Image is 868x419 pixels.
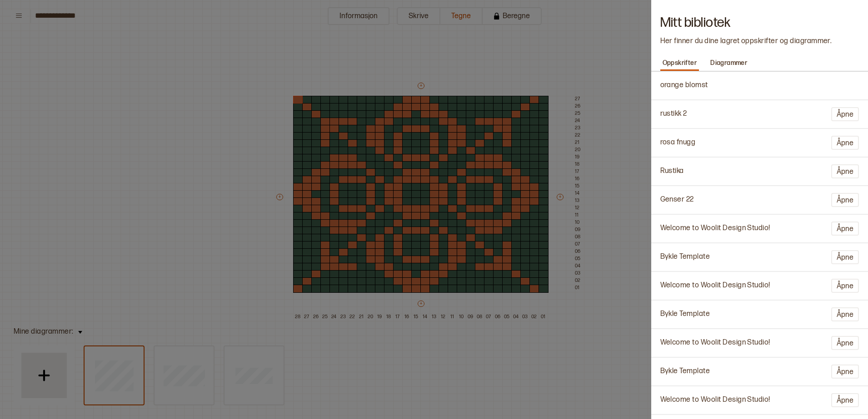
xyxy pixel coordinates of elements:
[831,222,859,236] button: Åpne
[831,136,859,150] button: Åpne
[831,107,859,121] button: Åpne
[660,81,708,90] p: orange blomst
[831,250,859,264] button: Åpne
[660,18,859,28] h1: Mitt bibliotek
[831,193,859,207] button: Åpne
[660,57,699,69] p: Oppskrifter
[660,167,684,176] p: Rustika
[660,195,694,205] p: Genser 22
[660,224,770,233] p: Welcome to Woolit Design Studio!
[831,279,859,293] button: Åpne
[831,365,859,379] button: Åpne
[660,109,687,119] p: rustikk 2
[660,252,710,262] p: Bykle Template
[660,37,859,46] p: Her finner du dine lagret oppskrifter og diagrammer.
[660,310,710,319] p: Bykle Template
[831,336,859,350] button: Åpne
[660,138,696,148] p: rosa fnugg
[708,55,749,71] button: Diagrammer
[660,338,770,348] p: Welcome to Woolit Design Studio!
[660,367,710,376] p: Bykle Template
[831,307,859,321] button: Åpne
[708,57,749,69] p: Diagrammer
[660,395,770,405] p: Welcome to Woolit Design Studio!
[831,393,859,407] button: Åpne
[660,55,699,71] button: Oppskrifter
[660,281,770,291] p: Welcome to Woolit Design Studio!
[831,164,859,178] button: Åpne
